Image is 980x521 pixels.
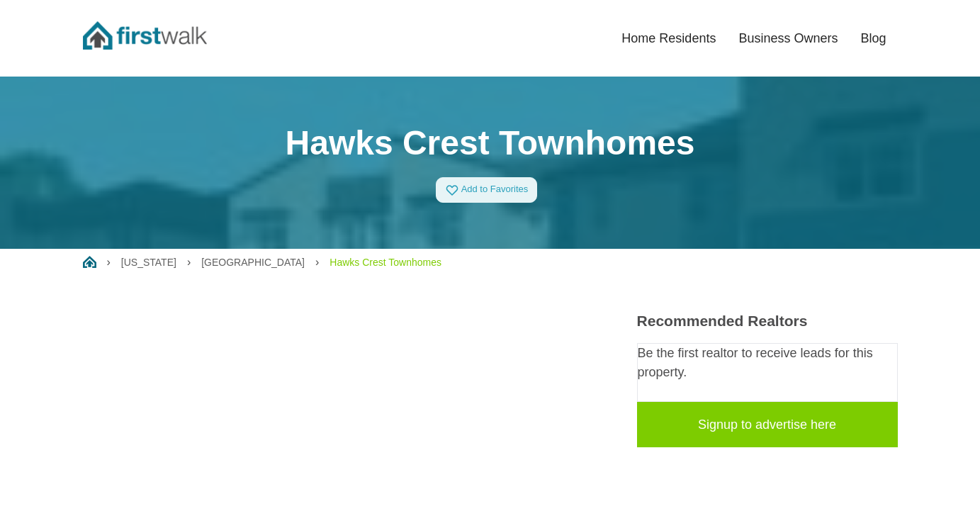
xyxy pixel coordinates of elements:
h3: Recommended Realtors [637,312,898,330]
img: FirstWalk [83,21,207,50]
a: [GEOGRAPHIC_DATA] [201,257,305,268]
a: [US_STATE] [121,257,176,268]
a: Hawks Crest Townhomes [330,257,441,268]
a: Blog [849,23,897,54]
a: Add to Favorites [436,177,538,203]
span: Add to Favorites [461,184,529,195]
a: Business Owners [727,23,849,54]
a: Signup to advertise here [637,402,898,447]
p: Be the first realtor to receive leads for this property. [638,344,897,382]
h1: Hawks Crest Townhomes [83,123,898,164]
a: Home Residents [610,23,727,54]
